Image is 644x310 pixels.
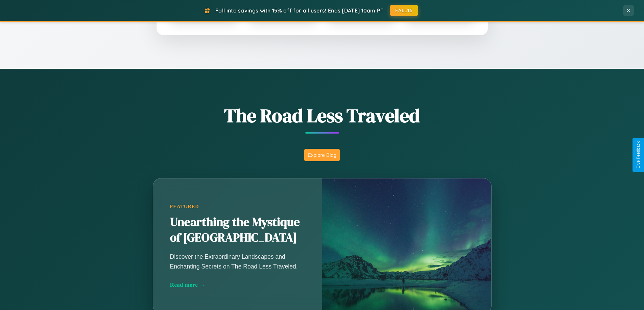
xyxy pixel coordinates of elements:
p: Discover the Extraordinary Landscapes and Enchanting Secrets on The Road Less Traveled. [170,252,305,271]
h1: The Road Less Traveled [119,103,525,129]
span: Fall into savings with 15% off for all users! Ends [DATE] 10am PT. [215,7,385,14]
h2: Unearthing the Mystique of [GEOGRAPHIC_DATA] [170,215,305,246]
div: Read more → [170,281,305,288]
button: Explore Blog [304,149,340,161]
button: FALL15 [390,5,418,16]
div: Featured [170,204,305,209]
div: Give Feedback [636,141,641,169]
